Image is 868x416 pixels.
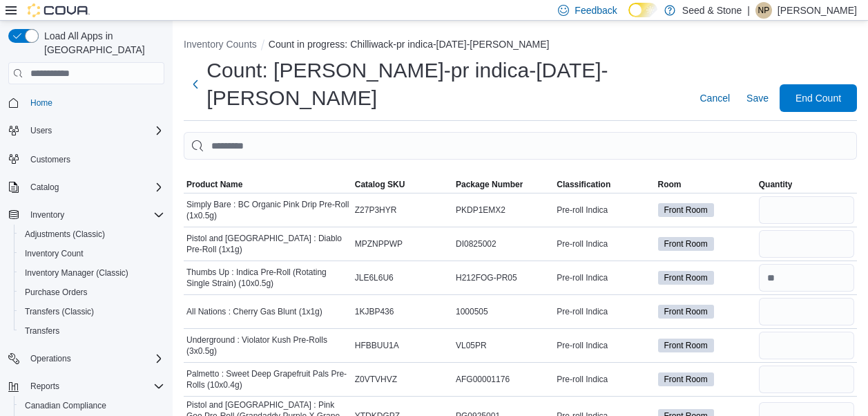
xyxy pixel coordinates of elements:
[25,95,58,111] a: Home
[355,238,403,249] span: MPZNPPWP
[30,154,70,165] span: Customers
[453,337,554,354] div: VL05PR
[3,149,170,169] button: Customers
[3,205,170,225] button: Inventory
[14,244,170,263] button: Inventory Count
[664,339,708,352] span: Front Room
[355,205,397,216] span: Z27P3HYR
[759,179,793,190] span: Quantity
[25,151,76,168] a: Customers
[658,179,682,190] span: Room
[186,267,349,289] span: Thumbs Up : Indica Pre-Roll (Rotating Single Strain) (10x0.5g)
[25,378,164,395] span: Reports
[19,284,164,301] span: Purchase Orders
[184,70,206,98] button: Next
[453,270,554,286] div: H212FOG-PR05
[184,39,257,50] button: Inventory Counts
[557,205,608,216] span: Pre-roll Indica
[25,122,164,139] span: Users
[658,305,714,319] span: Front Room
[355,272,394,283] span: JLE6L6U6
[30,353,71,364] span: Operations
[25,122,57,139] button: Users
[19,303,164,320] span: Transfers (Classic)
[628,17,629,18] span: Dark Mode
[557,272,608,283] span: Pre-roll Indica
[664,204,708,216] span: Front Room
[3,349,170,368] button: Operations
[741,84,774,112] button: Save
[658,339,714,352] span: Front Room
[756,176,857,193] button: Quantity
[25,287,88,298] span: Purchase Orders
[19,226,110,243] a: Adjustments (Classic)
[25,350,77,367] button: Operations
[30,97,52,108] span: Home
[453,202,554,218] div: PKDP1EMX2
[19,245,164,262] span: Inventory Count
[664,272,708,284] span: Front Room
[25,94,164,111] span: Home
[694,84,735,112] button: Cancel
[25,207,70,223] button: Inventory
[25,350,164,367] span: Operations
[664,373,708,386] span: Front Room
[19,265,164,281] span: Inventory Manager (Classic)
[747,2,750,19] p: |
[746,91,769,105] span: Save
[14,396,170,415] button: Canadian Compliance
[25,325,59,337] span: Transfers
[355,340,399,351] span: HFBBUU1A
[795,91,841,105] span: End Count
[186,179,242,190] span: Product Name
[758,2,770,19] span: NP
[554,176,655,193] button: Classification
[25,248,84,259] span: Inventory Count
[557,374,608,385] span: Pre-roll Indica
[664,305,708,318] span: Front Room
[453,303,554,320] div: 1000505
[575,3,617,17] span: Feedback
[186,306,322,317] span: All Nations : Cherry Gas Blunt (1x1g)
[25,229,105,240] span: Adjustments (Classic)
[186,233,349,255] span: Pistol and [GEOGRAPHIC_DATA] : Diablo Pre-Roll (1x1g)
[30,182,59,193] span: Catalog
[19,303,99,320] a: Transfers (Classic)
[14,321,170,341] button: Transfers
[700,91,730,105] span: Cancel
[25,150,164,167] span: Customers
[557,238,608,249] span: Pre-roll Indica
[780,84,857,112] button: End Count
[658,372,714,386] span: Front Room
[25,179,64,196] button: Catalog
[19,397,112,414] a: Canadian Compliance
[453,371,554,388] div: AFG00001176
[30,209,64,220] span: Inventory
[25,207,164,223] span: Inventory
[14,225,170,244] button: Adjustments (Classic)
[19,284,93,301] a: Purchase Orders
[186,368,349,390] span: Palmetto : Sweet Deep Grapefruit Pals Pre-Rolls (10x0.4g)
[30,381,59,392] span: Reports
[755,2,772,19] div: Natalyn Parsons
[778,2,857,19] p: [PERSON_NAME]
[30,125,52,136] span: Users
[14,302,170,321] button: Transfers (Classic)
[186,199,349,221] span: Simply Bare : BC Organic Pink Drip Pre-Roll (1x0.5g)
[557,306,608,317] span: Pre-roll Indica
[355,374,397,385] span: Z0VTVHVZ
[25,378,65,395] button: Reports
[557,340,608,351] span: Pre-roll Indica
[25,267,128,278] span: Inventory Manager (Classic)
[664,238,708,250] span: Front Room
[19,323,65,339] a: Transfers
[456,179,523,190] span: Package Number
[206,57,683,112] h1: Count: [PERSON_NAME]-pr indica-[DATE]-[PERSON_NAME]
[28,3,90,17] img: Cova
[25,400,106,411] span: Canadian Compliance
[682,2,742,19] p: Seed & Stone
[19,226,164,243] span: Adjustments (Classic)
[3,121,170,140] button: Users
[19,323,164,339] span: Transfers
[3,377,170,396] button: Reports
